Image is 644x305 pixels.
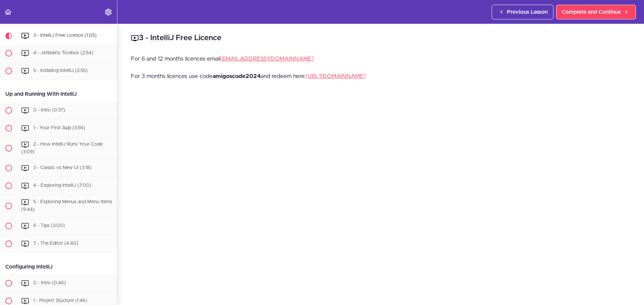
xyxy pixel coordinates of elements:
span: Previous Lesson [507,8,548,16]
span: 7 - The Editor (4:40) [33,241,78,246]
span: 3 - IntelliJ Free Licence (1:05) [33,33,97,38]
a: Complete and Continue [556,5,636,19]
svg: Back to course curriculum [4,8,12,16]
p: For 3 months licences use code and redeem here: [131,71,631,81]
strong: amigoscode2024 [213,73,261,79]
span: 5 - Exploring Menus and Menu Items (9:44) [21,200,112,212]
svg: Settings Menu [104,8,112,16]
span: 4 - Jetbrains Toolbox (2:54) [33,51,93,55]
span: 3 - Classic vs New UI (3:18) [33,166,92,170]
span: 1 - Your First App (3:56) [33,126,85,130]
span: 4 - Exploring IntelliJ (7:00) [33,183,91,188]
a: [URL][DOMAIN_NAME] [306,73,366,79]
a: [EMAIL_ADDRESS][DOMAIN_NAME] [220,56,314,62]
span: 0 - Intro (0:37) [33,108,65,112]
span: 0 - Intro (0:46) [33,281,66,285]
span: 6 - Tips (3:00) [33,223,65,228]
span: 5 - Installing IntelliJ (2:55) [33,68,88,73]
a: Previous Lesson [492,5,553,19]
p: For 6 and 12 months licences email [131,54,631,64]
span: Complete and Continue [562,8,621,16]
span: 1 - Project Stucture (1:46) [33,298,87,303]
h2: 3 - IntelliJ Free Licence [131,32,631,44]
span: 2 - How IntelliJ Runs Your Code (3:09) [21,142,103,154]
